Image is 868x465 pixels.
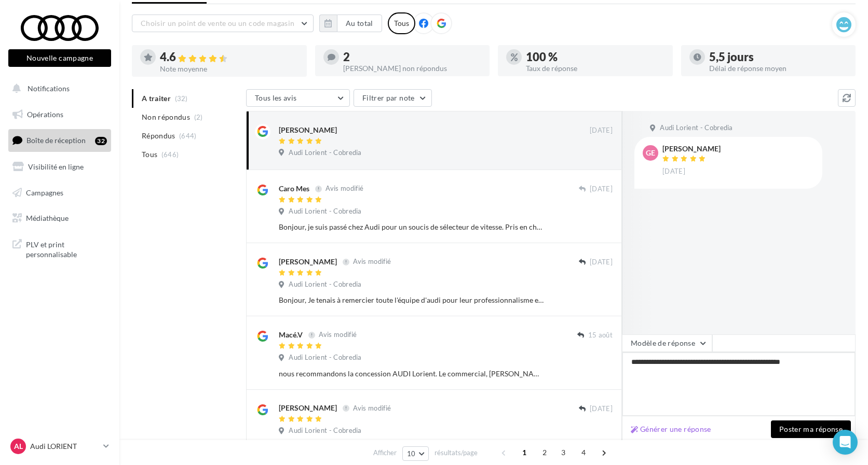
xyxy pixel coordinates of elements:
a: Campagnes [6,182,113,204]
div: Tous [388,12,415,34]
button: Générer une réponse [627,423,715,435]
div: Macé.V [279,330,303,340]
div: [PERSON_NAME] [279,125,337,135]
button: Nouvelle campagne [8,49,111,67]
span: Non répondus [142,112,190,122]
a: AL Audi LORIENT [8,436,111,456]
div: Délai de réponse moyen [709,65,848,72]
span: Campagnes [26,188,63,196]
span: [DATE] [590,126,613,135]
button: Filtrer par note [354,89,432,107]
span: 3 [555,444,572,461]
span: Visibilité en ligne [28,162,84,171]
span: résultats/page [435,448,478,458]
span: [DATE] [590,404,613,414]
span: Avis modifié [353,404,391,412]
span: Audi Lorient - Cobredia [289,207,361,216]
span: Boîte de réception [26,136,86,145]
span: [DATE] [590,185,613,194]
div: [PERSON_NAME] [279,403,337,413]
span: Audi Lorient - Cobredia [660,123,733,133]
div: [PERSON_NAME] [662,145,721,152]
span: [DATE] [590,258,613,267]
span: Choisir un point de vente ou un code magasin [141,19,294,27]
div: 5,5 jours [709,51,848,63]
span: (644) [179,132,197,140]
span: Tous [142,149,157,160]
a: Médiathèque [6,207,113,229]
div: Bonjour, Je tenais à remercier toute l'équipe d'audi pour leur professionnalisme et leur accueil ... [279,295,545,305]
span: PLV et print personnalisable [26,237,107,260]
a: PLV et print personnalisable [6,233,113,264]
button: Notifications [6,78,109,100]
p: Audi LORIENT [30,441,99,452]
span: 15 août [588,331,613,340]
div: 4.6 [160,51,299,63]
span: Afficher [373,448,397,458]
button: Au total [337,15,382,32]
div: [PERSON_NAME] non répondus [343,65,482,72]
span: 2 [536,444,553,461]
span: GE [646,148,655,158]
button: Choisir un point de vente ou un code magasin [132,15,314,32]
a: Boîte de réception32 [6,129,113,151]
span: Audi Lorient - Cobredia [289,353,361,362]
span: 4 [575,444,592,461]
span: Audi Lorient - Cobredia [289,426,361,435]
span: Audi Lorient - Cobredia [289,148,361,158]
div: [PERSON_NAME] [279,257,337,267]
span: AL [14,441,23,452]
span: Avis modifié [353,258,391,266]
button: Poster ma réponse [771,420,851,438]
div: 100 % [526,51,664,63]
span: Notifications [28,84,70,93]
button: 10 [402,446,429,461]
span: Médiathèque [26,214,69,222]
span: (646) [161,150,179,159]
button: Tous les avis [246,89,350,107]
button: Au total [319,15,382,32]
div: nous recommandons la concession AUDI Lorient. Le commercial, [PERSON_NAME], a su cibler notre rec... [279,369,545,379]
a: Visibilité en ligne [6,156,113,178]
span: Opérations [27,110,63,119]
span: 1 [516,444,533,461]
span: (2) [194,113,203,121]
div: Note moyenne [160,65,299,73]
button: Modèle de réponse [622,334,712,352]
div: Bonjour, je suis passé chez Audi pour un soucis de sélecteur de vitesse. Pris en charge par [PERS... [279,222,545,232]
div: Caro Mes [279,184,309,194]
span: Avis modifié [325,185,363,193]
span: Répondus [142,131,175,141]
span: [DATE] [662,167,685,176]
div: 32 [95,137,107,145]
span: 10 [407,449,416,458]
span: Tous les avis [255,93,297,102]
div: Open Intercom Messenger [833,430,858,455]
span: Avis modifié [319,331,357,339]
span: Audi Lorient - Cobredia [289,280,361,289]
a: Opérations [6,104,113,125]
div: 2 [343,51,482,63]
div: Taux de réponse [526,65,664,72]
